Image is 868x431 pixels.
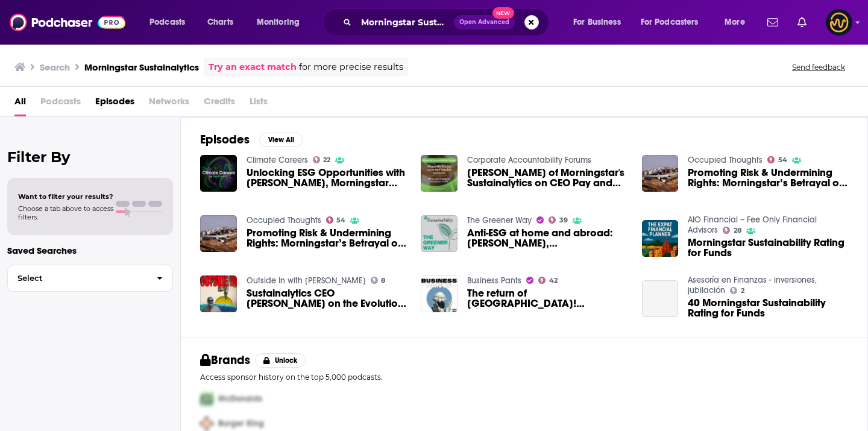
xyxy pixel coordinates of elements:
a: The return of China! Facebook's calculated policy nightmare, Amazon's uprising, and Morningstar b... [467,288,627,309]
a: All [14,92,26,116]
span: New [492,7,514,19]
h2: Filter By [7,148,173,166]
button: Unlock [255,353,306,368]
img: Sustainalytics CEO Michael Jantzi on the Evolution of ESG and What's Ahead For Sustainable Investing [200,275,237,312]
img: Promoting Risk & Undermining Rights: Morningstar’s Betrayal of Palestine & ESG (Part 2) [642,155,679,192]
button: View All [259,133,303,147]
img: Unlocking ESG Opportunities with Laura Lutton, Morningstar Sustainalytics [200,155,237,192]
a: Show notifications dropdown [793,12,811,33]
span: [PERSON_NAME] of Morningstar's Sustainalytics on CEO Pay and Gender Parity [467,168,627,188]
a: Anti-ESG at home and abroad: Trump, Dutton, and Meta with Morningstar’s Michelle Cameron [467,228,627,248]
a: 28 [723,227,741,234]
a: Climate Careers [247,155,308,165]
span: 8 [381,278,385,283]
span: McDonalds [218,394,262,404]
button: open menu [565,13,636,32]
div: Search podcasts, credits, & more... [335,8,561,36]
a: Outside In with Jon Lukomnik [247,275,366,286]
img: First Pro Logo [195,386,218,411]
span: Logged in as LowerStreet [826,9,852,36]
a: 8 [371,277,386,284]
span: Credits [204,92,235,116]
span: Choose a tab above to access filters. [18,204,113,221]
span: For Business [573,14,621,31]
span: Monitoring [257,14,300,31]
span: for more precise results [299,60,403,74]
a: 54 [767,156,787,163]
a: 22 [313,156,331,163]
button: Show profile menu [826,9,852,36]
a: 39 [549,216,568,224]
span: 39 [559,218,568,223]
img: Promoting Risk & Undermining Rights: Morningstar’s Betrayal of Palestine & ESG [200,215,237,252]
span: Anti-ESG at home and abroad: [PERSON_NAME], [PERSON_NAME], and Meta with Morningstar’s [PERSON_NAME] [467,228,627,248]
button: Select [7,265,173,292]
button: open menu [633,13,716,32]
span: Unlocking ESG Opportunities with [PERSON_NAME], Morningstar Sustainalytics [247,168,407,188]
p: Saved Searches [7,245,173,256]
button: open menu [716,13,760,32]
a: Show notifications dropdown [763,12,783,33]
span: Select [8,274,147,282]
a: 40 Morningstar Sustainability Rating for Funds [642,280,679,317]
a: EpisodesView All [200,132,303,147]
a: Promoting Risk & Undermining Rights: Morningstar’s Betrayal of Palestine & ESG (Part 2) [688,168,848,188]
span: 22 [323,157,330,163]
a: 40 Morningstar Sustainability Rating for Funds [688,298,848,318]
a: The Greener Way [467,215,532,225]
span: Open Advanced [459,19,509,25]
a: Occupied Thoughts [247,215,321,225]
img: Morningstar Sustainability Rating for Funds [642,220,679,257]
span: Want to filter your results? [18,192,113,201]
a: AIO Financial – Fee Only Financial Advisors [688,215,817,235]
span: Sustainalytics CEO [PERSON_NAME] on the Evolution of ESG and What's Ahead For Sustainable Investing [247,288,407,309]
span: Lists [250,92,268,116]
a: Unlocking ESG Opportunities with Laura Lutton, Morningstar Sustainalytics [247,168,407,188]
button: Open AdvancedNew [454,15,515,30]
p: Access sponsor history on the top 5,000 podcasts. [200,373,848,382]
button: open menu [141,13,201,32]
a: Episodes [95,92,134,116]
span: The return of [GEOGRAPHIC_DATA]! Facebook's calculated policy nightmare, Amazon's uprising, and M... [467,288,627,309]
button: open menu [248,13,315,32]
img: User Profile [826,9,852,36]
h2: Episodes [200,132,250,147]
button: Send feedback [788,62,849,72]
a: 54 [326,216,346,224]
span: Podcasts [40,92,81,116]
a: Business Pants [467,275,521,286]
img: Podchaser - Follow, Share and Rate Podcasts [10,11,125,34]
a: Corporate Accountability Forums [467,155,591,165]
span: Networks [149,92,189,116]
a: Anti-ESG at home and abroad: Trump, Dutton, and Meta with Morningstar’s Michelle Cameron [421,215,458,252]
span: More [725,14,745,31]
span: Charts [207,14,233,31]
h3: Search [40,61,70,73]
a: Morningstar Sustainability Rating for Funds [688,238,848,258]
a: Asesoría en Finanzas - inversiones, jubilación [688,275,817,295]
a: Sustainalytics CEO Michael Jantzi on the Evolution of ESG and What's Ahead For Sustainable Investing [247,288,407,309]
span: For Podcasters [641,14,699,31]
a: Occupied Thoughts [688,155,763,165]
span: 42 [549,278,558,283]
a: Promoting Risk & Undermining Rights: Morningstar’s Betrayal of Palestine & ESG [247,228,407,248]
img: Jackie Cook of Morningstar's Sustainalytics on CEO Pay and Gender Parity [421,155,458,192]
h2: Brands [200,353,250,368]
input: Search podcasts, credits, & more... [356,13,454,32]
img: The return of China! Facebook's calculated policy nightmare, Amazon's uprising, and Morningstar b... [421,275,458,312]
a: Charts [200,13,241,32]
span: 28 [734,228,741,233]
h3: Morningstar Sustainalytics [84,61,199,73]
span: Burger King [218,418,264,429]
